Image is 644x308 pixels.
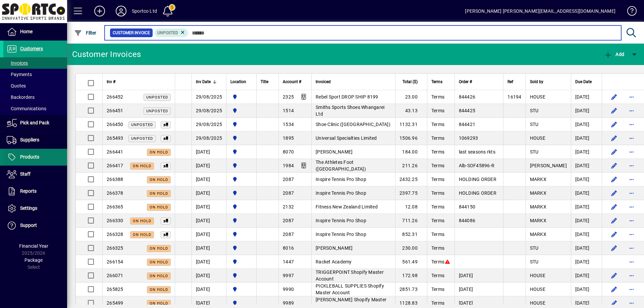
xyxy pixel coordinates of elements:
[626,174,637,185] button: More options
[571,200,602,214] td: [DATE]
[316,78,331,85] span: Invoiced
[107,300,123,306] span: 265499
[530,94,545,100] span: HOUSE
[157,30,178,35] span: Unposted
[626,119,637,130] button: More options
[107,149,123,155] span: 266441
[431,78,442,85] span: Terms
[395,186,427,200] td: 2397.75
[626,284,637,295] button: More options
[626,201,637,212] button: More options
[571,159,602,173] td: [DATE]
[431,177,444,182] span: Terms
[72,27,98,39] button: Filter
[402,78,418,85] span: Total ($)
[230,299,252,307] span: Sportco Ltd Warehouse
[283,204,294,209] span: 2132
[3,149,67,166] a: Products
[107,78,171,85] div: Inv #
[230,162,252,169] span: Sportco Ltd Warehouse
[150,288,168,292] span: On hold
[459,190,496,196] span: HOLDING ORDER
[609,160,620,171] button: Edit
[3,132,67,148] a: Suppliers
[261,78,268,85] span: Title
[316,269,384,282] span: TRIGGERPOINT Shopify Master Account
[530,259,539,264] span: STU
[459,218,476,223] span: 844086
[395,269,427,283] td: 172.98
[74,30,97,36] span: Filter
[3,91,67,103] a: Backorders
[626,146,637,157] button: More options
[133,233,151,237] span: On hold
[3,217,67,234] a: Support
[107,273,123,278] span: 266071
[395,241,427,255] td: 230.00
[230,148,252,156] span: Sportco Ltd Warehouse
[431,300,444,306] span: Terms
[283,300,294,306] span: 9989
[507,78,513,85] span: Ref
[316,204,378,209] span: Fitness New Zealand Limited
[609,229,620,240] button: Edit
[571,131,602,145] td: [DATE]
[571,241,602,255] td: [DATE]
[283,94,294,100] span: 2325
[459,122,476,127] span: 844421
[107,78,115,85] span: Inv #
[133,164,151,168] span: On hold
[192,200,226,214] td: [DATE]
[316,78,391,85] div: Invoiced
[609,119,620,130] button: Edit
[431,232,444,237] span: Terms
[459,94,476,100] span: 844426
[196,78,222,85] div: Inv Date
[459,204,476,209] span: 844150
[316,245,353,251] span: [PERSON_NAME]
[107,190,123,196] span: 266378
[316,105,384,117] span: Smiths Sports Shoes Whangarei Ltd
[626,188,637,198] button: More options
[431,190,444,196] span: Terms
[7,60,28,66] span: Invoices
[459,273,473,278] span: [DATE]
[316,190,366,196] span: Inspire Tennis Pro Shop
[395,145,427,159] td: 184.00
[459,108,476,113] span: 844425
[316,177,366,182] span: Inspire Tennis Pro Shop
[3,200,67,217] a: Settings
[609,146,620,157] button: Edit
[316,94,378,100] span: Rebel Sport DROP SHIP 8199
[3,57,67,69] a: Invoices
[626,215,637,226] button: More options
[431,135,444,141] span: Terms
[530,204,546,209] span: MARKX
[7,95,35,100] span: Backorders
[7,72,32,77] span: Payments
[192,173,226,186] td: [DATE]
[283,218,294,223] span: 2087
[283,287,294,292] span: 9990
[395,283,427,296] td: 2851.73
[395,159,427,173] td: 211.26
[609,201,620,212] button: Edit
[192,90,226,104] td: 29/08/2025
[459,300,473,306] span: [DATE]
[316,149,353,155] span: [PERSON_NAME]
[150,274,168,278] span: On hold
[459,149,495,155] span: last seasons rkts
[20,120,49,125] span: Pick and Pack
[192,255,226,269] td: [DATE]
[192,241,226,255] td: [DATE]
[230,107,252,114] span: Sportco Ltd Warehouse
[283,232,294,237] span: 2087
[626,270,637,281] button: More options
[20,137,39,142] span: Suppliers
[132,6,157,16] div: Sportco Ltd
[110,5,132,17] button: Profile
[230,78,246,85] span: Location
[192,131,226,145] td: 29/08/2025
[20,171,31,177] span: Staff
[431,204,444,209] span: Terms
